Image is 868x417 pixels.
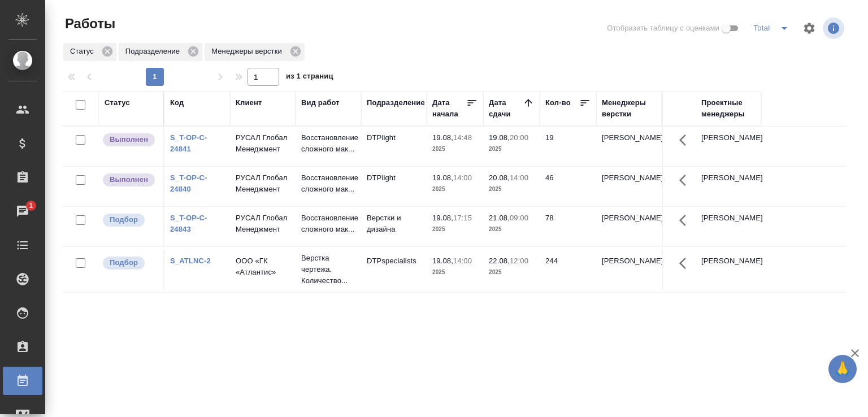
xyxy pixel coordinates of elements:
div: Подразделение [119,43,202,61]
div: split button [750,19,796,37]
td: 78 [540,207,596,246]
div: Исполнитель завершил работу [102,172,158,188]
div: Код [170,97,184,108]
td: Верстки и дизайна [361,207,427,246]
p: 14:00 [453,173,472,182]
div: Кол-во [545,97,571,108]
p: Выполнен [110,134,148,145]
button: Здесь прячутся важные кнопки [672,127,700,154]
p: Подбор [110,214,138,225]
span: 🙏 [833,357,852,381]
span: из 1 страниц [286,69,333,86]
td: 19 [540,127,596,166]
p: ООО «ГК «Атлантис» [236,255,290,278]
span: Посмотреть информацию [823,18,847,39]
span: Настроить таблицу [796,15,823,42]
p: РУСАЛ Глобал Менеджмент [236,132,290,155]
div: Статус [63,43,116,61]
p: Выполнен [110,174,148,185]
a: S_ATLNC-2 [170,257,211,265]
a: S_T-OP-C-24840 [170,173,207,193]
p: 2025 [489,144,534,155]
div: Вид работ [301,97,340,108]
p: Подбор [110,257,138,268]
button: Здесь прячутся важные кнопки [672,167,700,194]
p: 19.08, [432,214,453,222]
p: 19.08, [432,173,453,182]
div: Можно подбирать исполнителей [102,255,158,271]
p: 2025 [489,184,534,195]
p: 2025 [489,224,534,235]
div: Исполнитель завершил работу [102,132,158,147]
button: Здесь прячутся важные кнопки [672,207,700,234]
div: Менеджеры верстки [205,43,305,61]
p: 2025 [432,144,478,155]
p: 20:00 [510,133,528,142]
p: 2025 [432,184,478,195]
div: Клиент [236,97,262,108]
p: РУСАЛ Глобал Менеджмент [236,172,290,195]
div: Статус [105,97,130,108]
p: Восстановление сложного мак... [301,172,355,195]
p: РУСАЛ Глобал Менеджмент [236,212,290,235]
p: 22.08, [489,257,510,265]
td: [PERSON_NAME] [696,127,761,166]
p: [PERSON_NAME] [602,212,656,224]
td: DTPspecialists [361,250,427,289]
div: Проектные менеджеры [701,97,756,120]
p: 20.08, [489,173,510,182]
p: 14:00 [510,173,528,182]
p: 2025 [432,224,478,235]
p: 19.08, [432,133,453,142]
p: Восстановление сложного мак... [301,212,355,235]
p: Менеджеры верстки [211,46,286,57]
p: Статус [70,46,98,57]
p: [PERSON_NAME] [602,132,656,144]
button: Здесь прячутся важные кнопки [672,250,700,277]
a: S_T-OP-C-24843 [170,214,207,233]
p: 19.08, [489,133,510,142]
p: 2025 [489,267,534,278]
p: 09:00 [510,214,528,222]
p: [PERSON_NAME] [602,255,656,267]
a: 1 [3,197,42,225]
td: DTPlight [361,127,427,166]
p: 14:48 [453,133,472,142]
div: Подразделение [367,97,425,108]
p: [PERSON_NAME] [602,172,656,184]
p: Верстка чертежа. Количество... [301,253,355,286]
button: 🙏 [828,355,857,383]
td: 244 [540,250,596,289]
div: Можно подбирать исполнителей [102,212,158,228]
p: 2025 [432,267,478,278]
span: Отобразить таблицу с оценками [607,23,719,34]
p: 17:15 [453,214,472,222]
div: Менеджеры верстки [602,97,656,120]
span: Работы [62,15,115,33]
a: S_T-OP-C-24841 [170,133,207,153]
div: Дата сдачи [489,97,523,120]
p: Восстановление сложного мак... [301,132,355,155]
p: 19.08, [432,257,453,265]
span: 1 [22,200,40,211]
p: 12:00 [510,257,528,265]
p: 21.08, [489,214,510,222]
p: Подразделение [125,46,184,57]
td: DTPlight [361,167,427,206]
td: 46 [540,167,596,206]
td: [PERSON_NAME] [696,207,761,246]
td: [PERSON_NAME] [696,167,761,206]
div: Дата начала [432,97,466,120]
p: 14:00 [453,257,472,265]
td: [PERSON_NAME] [696,250,761,289]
